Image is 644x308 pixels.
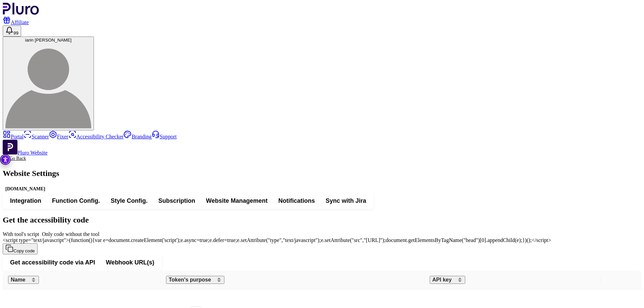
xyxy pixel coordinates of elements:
[3,169,59,177] h1: Website Settings
[25,38,72,43] span: iarin [PERSON_NAME]
[3,243,38,254] button: Copy code
[3,185,48,193] div: [DOMAIN_NAME]
[3,130,641,156] aside: Sidebar menu
[5,43,91,128] img: iarin frenkel
[105,195,153,207] button: Style Config.
[3,37,94,130] button: iarin [PERSON_NAME]iarin frenkel
[326,197,366,205] span: Sync with Jira
[3,237,551,243] span: <script type="text/javascript">(function(){var e=document.createElement('script');e.async=true;e....
[430,276,465,284] button: API key
[206,197,268,205] span: Website Management
[3,231,99,237] label: With tool's script Only code without the tool
[166,276,224,284] button: Token's purpose
[273,195,320,207] button: Notifications
[5,256,100,268] button: Get accessibility code via API
[106,258,154,266] span: Webhook URL(s)
[3,19,29,25] a: Affiliate
[5,195,47,207] button: Integration
[8,276,39,284] button: Name
[47,195,105,207] button: Function Config.
[201,195,273,207] button: Website Management
[52,197,100,205] span: Function Config.
[158,197,195,205] span: Subscription
[3,156,59,161] a: Back to previous screen
[3,10,39,16] a: Logo
[3,25,21,37] button: Open notifications, you have 101 new notifications
[3,134,23,139] a: Portal
[3,215,641,225] h2: Get the accessibility code
[3,150,48,156] a: Open Pluro Website
[23,134,49,139] a: Scanner
[111,197,148,205] span: Style Config.
[123,134,152,139] a: Branding
[41,236,41,236] input: With tool's scriptWith tool's scriptOnly code without the tool
[10,258,95,266] span: Get accessibility code via API
[153,195,201,207] button: Subscription
[152,134,177,139] a: Support
[68,134,124,139] a: Accessibility Checker
[320,195,372,207] button: Sync with Jira
[10,197,41,205] span: Integration
[13,30,18,36] span: 99
[49,134,68,139] a: Fixer
[278,197,315,205] span: Notifications
[100,256,160,268] button: Webhook URL(s)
